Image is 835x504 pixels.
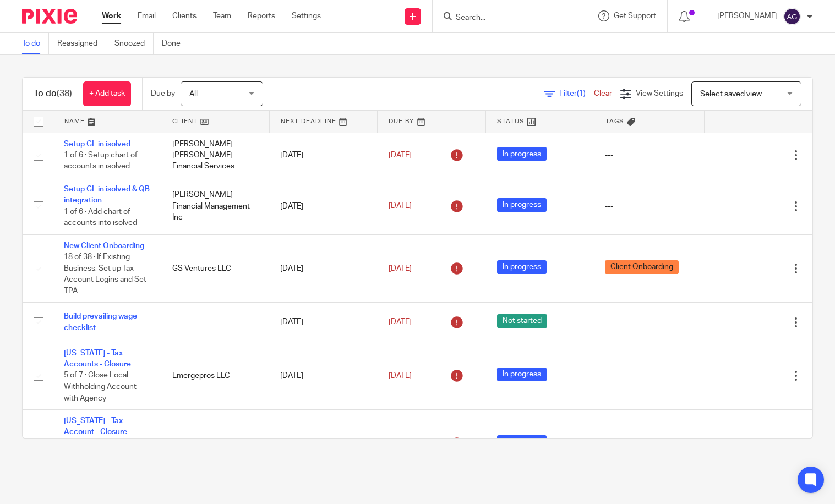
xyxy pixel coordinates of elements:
span: Filter [559,90,594,97]
td: [DATE] [269,133,378,178]
a: Setup GL in isolved [64,140,130,148]
a: Reports [248,10,275,21]
span: [DATE] [389,202,412,210]
a: + Add task [83,81,131,106]
td: [DATE] [269,178,378,234]
td: [PERSON_NAME] [PERSON_NAME] Financial Services [161,133,270,178]
a: Clear [594,90,612,97]
span: [DATE] [389,372,412,380]
a: To do [22,33,49,54]
input: Search [455,13,554,23]
div: --- [605,201,693,212]
td: Emergepros LLC [161,342,270,409]
span: [DATE] [389,265,412,272]
td: GS Ventures LLC [161,234,270,303]
span: 1 of 6 · Add chart of accounts into isolved [64,208,137,227]
a: Reassigned [57,33,106,54]
a: Settings [292,10,321,21]
td: [DATE] [269,234,378,303]
span: Not started [497,314,547,328]
a: Clients [172,10,197,21]
a: Build prevailing wage checklist [64,313,137,331]
p: [PERSON_NAME] [717,10,778,21]
h1: To do [34,88,72,100]
span: In progress [497,435,547,449]
span: Get Support [614,12,656,20]
span: 1 of 6 · Setup chart of accounts in isolved [64,151,138,171]
div: --- [605,438,693,449]
span: Select saved view [700,90,762,98]
span: [DATE] [389,151,412,159]
span: (1) [577,90,586,97]
a: Snoozed [114,33,154,54]
span: 5 of 7 · Close Local Withholding Account with Agency [64,372,137,402]
img: Pixie [22,9,77,24]
span: All [189,90,198,98]
div: --- [605,150,693,161]
a: Done [162,33,189,54]
td: [PERSON_NAME] Financial Management Inc [161,178,270,234]
a: Team [213,10,231,21]
a: New Client Onboarding [64,242,144,250]
span: In progress [497,147,547,161]
span: In progress [497,368,547,381]
td: [DATE] [269,303,378,342]
td: [DATE] [269,342,378,409]
p: Due by [151,88,175,99]
div: --- [605,370,693,381]
span: (38) [57,89,72,98]
td: Emergepros LLC [161,410,270,478]
span: View Settings [636,90,683,97]
span: In progress [497,260,547,274]
a: [US_STATE] - Tax Accounts - Closure [64,349,131,368]
span: [DATE] [389,318,412,326]
span: Client Onboarding [605,260,679,274]
a: Work [102,10,121,21]
img: svg%3E [783,8,801,25]
span: Tags [605,118,624,124]
a: Setup GL in isolved & QB integration [64,185,150,204]
a: Email [138,10,156,21]
span: In progress [497,198,547,212]
a: [US_STATE] - Tax Account - Closure [64,417,127,436]
span: 18 of 38 · If Existing Business, Set up Tax Account Logins and Set TPA [64,253,146,295]
td: [DATE] [269,410,378,478]
div: --- [605,316,693,327]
